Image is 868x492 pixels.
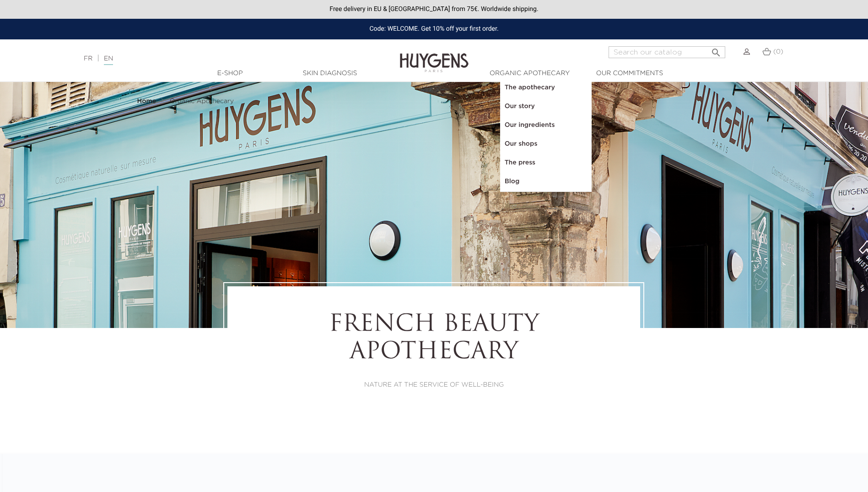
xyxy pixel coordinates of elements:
p: NATURE AT THE SERVICE OF WELL-BEING [253,380,615,390]
a: Our commitments [584,69,675,78]
a: Home [137,98,158,105]
i:  [711,44,722,55]
a: Our shops [500,135,592,153]
span: (0) [773,49,783,55]
strong: Home [137,98,156,104]
a: Skin Diagnosis [284,69,376,78]
img: Huygens [400,38,469,74]
a: Organic Apothecary [484,69,576,78]
button:  [708,44,724,56]
a: Our ingredients [500,116,592,135]
a: The press [500,153,592,172]
a: Our story [500,97,592,116]
input: Search [609,46,725,58]
span: Organic Apothecary [170,98,234,104]
h1: FRENCH BEAUTY APOTHECARY [253,312,615,366]
a: Blog [500,172,592,191]
a: The apothecary [500,78,592,97]
a: EN [104,55,113,65]
a: E-Shop [184,69,276,78]
div: | [79,53,355,64]
a: FR [84,55,92,62]
a: Organic Apothecary [170,98,234,105]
